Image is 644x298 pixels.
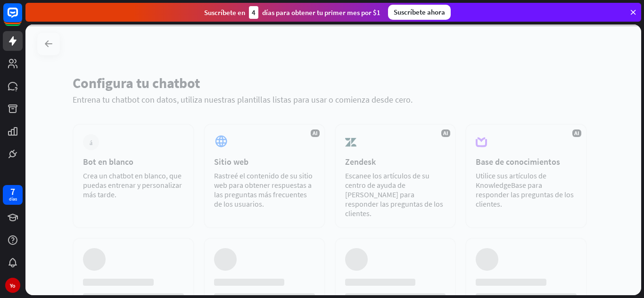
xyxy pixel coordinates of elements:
[252,8,256,17] font: 4
[3,185,23,205] a: 7 días
[394,8,445,16] font: Suscríbete ahora
[262,8,380,17] font: días para obtener tu primer mes por $1
[10,185,15,197] font: 7
[204,8,245,17] font: Suscríbete en
[9,196,17,202] font: días
[10,282,16,289] font: Yo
